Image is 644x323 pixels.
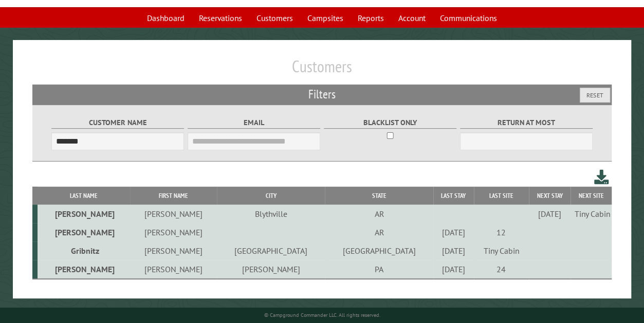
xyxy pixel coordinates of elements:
[474,260,529,279] td: 24
[130,260,217,279] td: [PERSON_NAME]
[474,223,529,241] td: 12
[571,205,612,223] td: Tiny Cabin
[594,168,609,187] a: Download this customer list (.csv)
[51,117,185,129] label: Customer Name
[435,227,472,237] div: [DATE]
[571,187,612,205] th: Next Site
[264,312,380,318] small: © Campground Commander LLC. All rights reserved.
[530,209,569,219] div: [DATE]
[325,205,433,223] td: AR
[435,246,472,256] div: [DATE]
[460,117,593,129] label: Return at most
[217,241,325,260] td: [GEOGRAPHIC_DATA]
[188,117,321,129] label: Email
[130,241,217,260] td: [PERSON_NAME]
[324,117,457,129] label: Blacklist only
[352,8,390,28] a: Reports
[193,8,248,28] a: Reservations
[435,264,472,274] div: [DATE]
[325,241,433,260] td: [GEOGRAPHIC_DATA]
[301,8,349,28] a: Campsites
[392,8,432,28] a: Account
[434,8,503,28] a: Communications
[325,223,433,241] td: AR
[433,187,474,205] th: Last Stay
[529,187,571,205] th: Next Stay
[580,88,610,103] button: Reset
[141,8,191,28] a: Dashboard
[32,85,612,104] h2: Filters
[32,56,612,85] h1: Customers
[38,260,130,279] td: [PERSON_NAME]
[217,205,325,223] td: Blythville
[130,223,217,241] td: [PERSON_NAME]
[38,241,130,260] td: Gribnitz
[130,187,217,205] th: First Name
[38,223,130,241] td: [PERSON_NAME]
[217,187,325,205] th: City
[217,260,325,279] td: [PERSON_NAME]
[474,241,529,260] td: Tiny Cabin
[250,8,299,28] a: Customers
[38,187,130,205] th: Last Name
[38,205,130,223] td: [PERSON_NAME]
[130,205,217,223] td: [PERSON_NAME]
[325,187,433,205] th: State
[325,260,433,279] td: PA
[474,187,529,205] th: Last Site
